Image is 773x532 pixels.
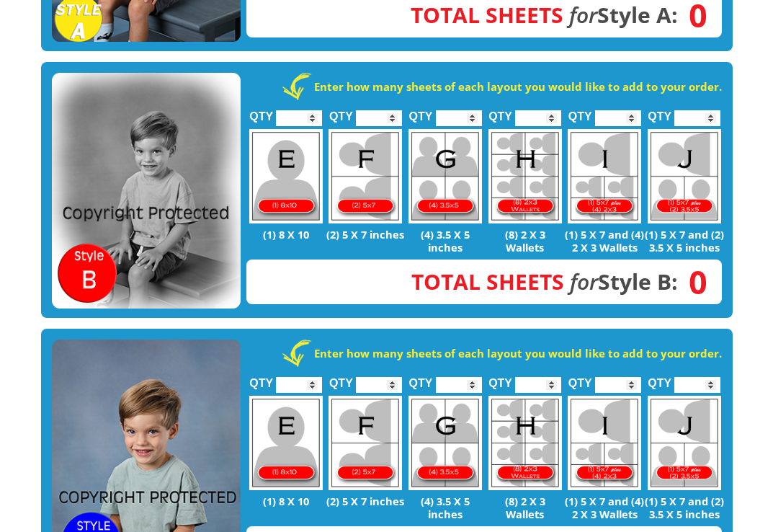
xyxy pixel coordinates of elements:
[411,267,678,296] strong: Style B:
[678,274,707,290] span: 0
[326,228,406,241] p: (2) 5 X 7 inches
[408,129,482,223] img: G
[314,346,722,360] strong: Enter how many sheets of each layout you would like to add to your order.
[411,267,564,296] span: Total Sheets
[314,79,722,94] strong: Enter how many sheets of each layout you would like to add to your order.
[568,361,592,396] label: QTY
[568,129,641,223] img: I
[249,396,323,490] img: E
[648,94,671,130] label: QTY
[488,396,562,490] img: H
[645,228,725,254] p: (1) 5 X 7 and (2) 3.5 X 5 inches
[648,361,671,396] label: QTY
[645,495,725,520] p: (1) 5 X 7 and (2) 3.5 X 5 inches
[568,94,592,130] label: QTY
[409,361,433,396] label: QTY
[648,396,721,490] img: J
[249,94,273,130] label: QTY
[329,396,402,490] img: F
[488,129,562,223] img: H
[565,495,645,520] p: (1) 5 X 7 and (4) 2 X 3 Wallets
[406,228,486,254] p: (4) 3.5 X 5 inches
[329,129,402,223] img: F
[246,228,326,241] p: (1) 8 X 10
[249,129,323,223] img: E
[406,495,486,520] p: (4) 3.5 X 5 inches
[568,396,641,490] img: I
[246,495,326,507] p: (1) 8 X 10
[329,361,353,396] label: QTY
[570,267,598,296] em: for
[678,7,707,23] span: 0
[409,94,433,130] label: QTY
[488,361,512,396] label: QTY
[488,94,512,130] label: QTY
[52,73,241,309] img: STYLE B
[249,361,273,396] label: QTY
[485,228,565,254] p: (8) 2 X 3 Wallets
[648,129,721,223] img: J
[326,495,406,507] p: (2) 5 X 7 inches
[565,228,645,254] p: (1) 5 X 7 and (4) 2 X 3 Wallets
[408,396,482,490] img: G
[329,94,353,130] label: QTY
[485,495,565,520] p: (8) 2 X 3 Wallets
